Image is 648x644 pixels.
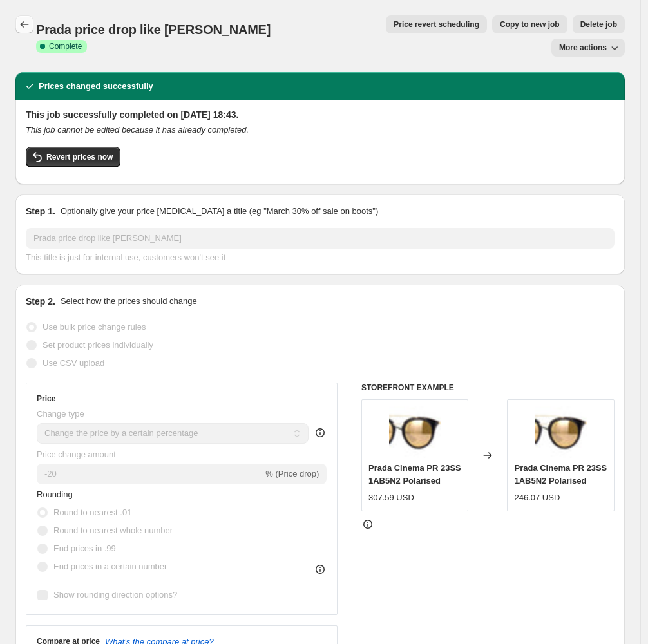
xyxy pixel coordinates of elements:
[43,340,153,350] span: Set product prices individually
[61,205,378,218] p: Optionally give your price [MEDICAL_DATA] a title (eg "March 30% off sale on boots")
[15,15,33,33] button: Price change jobs
[368,491,414,504] div: 307.59 USD
[53,590,177,600] span: Show rounding direction options?
[53,526,173,535] span: Round to nearest whole number
[53,507,131,517] span: Round to nearest .01
[535,406,587,458] img: prada-pr-23ss-1ab5n2-polarised-hd-1_f2f1c946-e5be-4c23-b487-912158a6828c_80x.jpg
[26,108,615,121] h2: This job successfully completed on [DATE] 18:43.
[37,393,55,404] h3: Price
[37,464,263,484] input: -15
[26,228,615,249] input: 30% off holiday sale
[361,383,615,393] h6: STOREFRONT EXAMPLE
[39,80,153,93] h2: Prices changed successfully
[514,463,607,486] span: Prada Cinema PR 23SS 1AB5N2 Polarised
[26,205,55,218] h2: Step 1.
[26,125,249,135] i: This job cannot be edited because it has already completed.
[26,295,55,308] h2: Step 2.
[500,19,560,30] span: Copy to new job
[368,463,461,486] span: Prada Cinema PR 23SS 1AB5N2 Polarised
[389,406,441,458] img: prada-pr-23ss-1ab5n2-polarised-hd-1_f2f1c946-e5be-4c23-b487-912158a6828c_80x.jpg
[551,39,625,57] button: More actions
[37,450,116,459] span: Price change amount
[492,15,567,33] button: Copy to new job
[314,426,327,439] div: help
[36,23,271,37] span: Prada price drop like [PERSON_NAME]
[46,152,113,162] span: Revert prices now
[37,489,73,499] span: Rounding
[265,469,319,478] span: % (Price drop)
[43,358,104,368] span: Use CSV upload
[514,491,560,504] div: 246.07 USD
[26,147,120,167] button: Revert prices now
[573,15,625,33] button: Delete job
[37,409,84,419] span: Change type
[61,295,197,308] p: Select how the prices should change
[580,19,617,30] span: Delete job
[394,19,479,30] span: Price revert scheduling
[53,544,116,553] span: End prices in .99
[26,252,225,262] span: This title is just for internal use, customers won't see it
[559,43,607,53] span: More actions
[49,41,82,52] span: Complete
[53,562,167,571] span: End prices in a certain number
[43,322,146,332] span: Use bulk price change rules
[386,15,487,33] button: Price revert scheduling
